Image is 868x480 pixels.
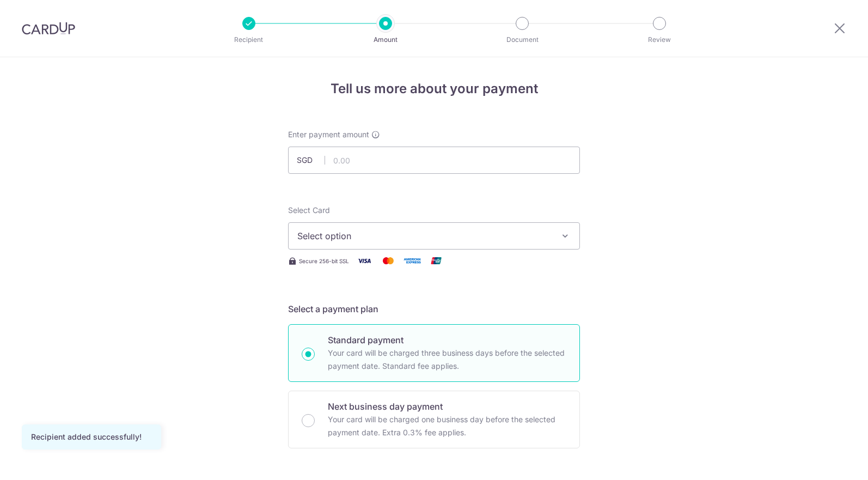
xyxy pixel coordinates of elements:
span: Secure 256-bit SSL [299,257,349,265]
p: Review [619,34,700,45]
img: Union Pay [425,254,447,268]
h5: Select a payment plan [288,302,580,315]
p: Standard payment [328,333,566,347]
img: American Express [401,254,423,268]
p: Your card will be charged three business days before the selected payment date. Standard fee appl... [328,347,566,373]
span: Enter payment amount [288,129,369,140]
h4: Tell us more about your payment [288,79,580,99]
p: Amount [345,34,426,45]
div: Recipient added successfully! [31,432,152,442]
input: 0.00 [288,147,580,174]
button: Select option [288,222,580,250]
img: CardUp [22,22,75,35]
span: Select option [297,229,551,242]
p: Document [482,34,563,45]
span: translation missing: en.payables.payment_networks.credit_card.summary.labels.select_card [288,205,330,215]
img: Visa [353,254,375,268]
img: Mastercard [377,254,399,268]
p: Recipient [209,34,289,45]
span: SGD [297,155,325,166]
p: Your card will be charged one business day before the selected payment date. Extra 0.3% fee applies. [328,413,566,439]
p: Next business day payment [328,400,566,413]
